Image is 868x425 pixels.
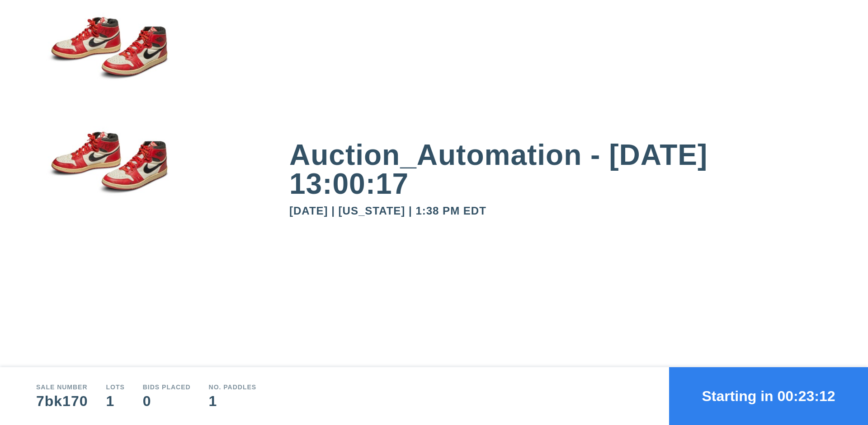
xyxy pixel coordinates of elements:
div: 7bk170 [36,394,88,408]
div: No. Paddles [209,384,257,390]
button: Starting in 00:23:12 [669,367,868,425]
div: Bids Placed [143,384,191,390]
div: 1 [106,394,124,408]
img: small [36,14,181,129]
div: [DATE] | [US_STATE] | 1:38 PM EDT [289,205,832,216]
div: 1 [209,394,257,408]
div: Auction_Automation - [DATE] 13:00:17 [289,140,832,198]
div: Sale number [36,384,88,390]
div: 0 [143,394,191,408]
div: Lots [106,384,124,390]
